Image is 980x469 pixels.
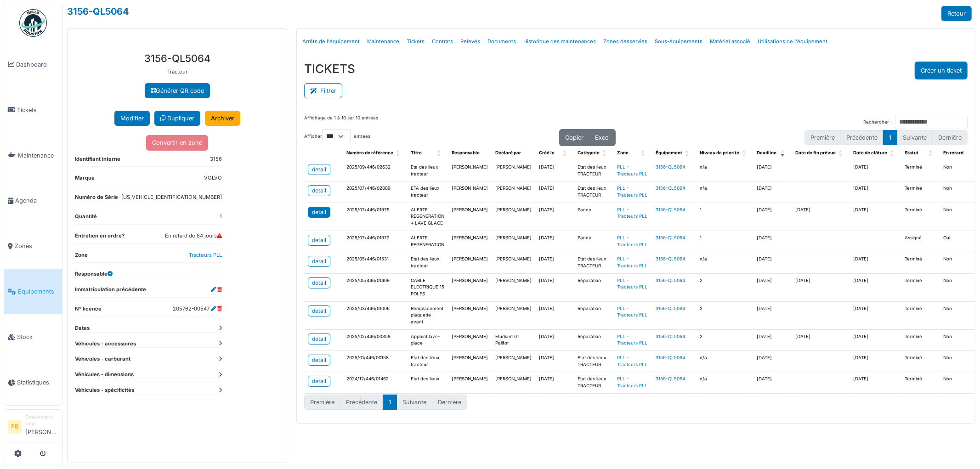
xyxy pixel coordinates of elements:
[15,242,58,250] span: Zones
[617,150,629,155] span: Zone
[75,193,118,205] dt: Numéro de Série
[795,150,836,155] span: Date de fin prévue
[492,160,535,181] td: [PERSON_NAME]
[602,146,608,160] span: Catégorie: Activate to sort
[940,351,978,372] td: Non
[18,151,58,160] span: Maintenance
[75,340,222,348] dt: Véhicules - accessoires
[838,146,844,160] span: Date de fin prévue: Activate to sort
[343,160,407,181] td: 2025/09/446/02632
[75,324,222,332] dt: Dates
[75,251,88,263] dt: Zone
[75,286,146,297] dt: Immatriculation précédente
[883,130,897,145] button: 1
[383,395,397,410] button: 1
[75,386,222,394] dt: Véhicules - spécificités
[15,196,58,205] span: Agenda
[304,115,378,129] div: Affichage de 1 à 10 sur 10 entrées
[407,351,448,372] td: Etat des lieux tracteur
[940,301,978,329] td: Non
[448,301,492,329] td: [PERSON_NAME]
[343,351,407,372] td: 2025/01/446/00158
[4,224,62,269] a: Zones
[850,351,901,372] td: [DATE]
[901,372,940,393] td: Terminé
[753,301,792,329] td: [DATE]
[574,181,613,203] td: Etat des lieux TRACTEUR
[312,307,326,315] div: detail
[343,252,407,273] td: 2025/05/446/01531
[299,31,363,52] a: Arrêts de l'équipement
[343,372,407,393] td: 2024/12/446/01462
[753,231,792,252] td: [DATE]
[700,150,739,155] span: Niveau de priorité
[173,305,222,313] dd: 205762-00547
[205,111,240,126] a: Archiver
[574,160,613,181] td: Etat des lieux TRACTEUR
[651,31,706,52] a: Sous-équipements
[901,160,940,181] td: Terminé
[308,333,330,345] a: detail
[17,333,58,341] span: Stock
[75,213,97,224] dt: Quantité
[617,306,647,318] a: PLL - Tracteurs PLL
[656,235,685,240] a: 3156-QL5064
[792,329,850,350] td: [DATE]
[890,146,895,160] span: Date de clôture: Activate to sort
[312,257,326,266] div: detail
[792,203,850,231] td: [DATE]
[448,372,492,393] td: [PERSON_NAME]
[75,305,102,316] dt: N° licence
[706,31,754,52] a: Matériel associé
[220,213,222,220] dd: 1
[940,273,978,301] td: Non
[75,232,125,243] dt: Entretien en ordre?
[4,314,62,360] a: Stock
[656,334,685,339] a: 3156-QL5064
[4,42,62,87] a: Dashboard
[940,181,978,203] td: Non
[492,329,535,350] td: Etudiant 01 Palifor
[943,150,963,155] span: En retard
[696,372,753,393] td: n/a
[901,231,940,252] td: Assigné
[685,146,691,160] span: Équipement: Activate to sort
[589,129,616,146] button: Excel
[492,252,535,273] td: [PERSON_NAME]
[696,160,753,181] td: n/a
[901,181,940,203] td: Terminé
[396,146,402,160] span: Numéro de référence: Activate to sort
[75,68,279,76] p: Tracteur
[520,31,600,52] a: Historique des maintenances
[804,130,968,145] nav: pagination
[754,31,831,52] a: Utilisations de l'équipement
[8,413,58,442] a: FB Gestionnaire local[PERSON_NAME]
[407,372,448,393] td: Etat des lieux
[154,111,200,126] a: Dupliquer
[535,203,574,231] td: [DATE]
[901,252,940,273] td: Terminé
[595,134,610,141] span: Excel
[617,278,647,290] a: PLL - Tracteurs PLL
[407,231,448,252] td: ALERTE REGENERATION
[457,31,484,52] a: Relevés
[753,203,792,231] td: [DATE]
[308,256,330,267] a: detail
[656,164,685,170] a: 3156-QL5064
[304,62,355,76] h3: TICKETS
[428,31,457,52] a: Contrats
[114,111,150,126] button: Modifier
[165,232,222,240] dd: En retard de 84 jours
[901,329,940,350] td: Terminé
[145,83,210,98] a: Générer QR code
[4,360,62,405] a: Statistiques
[407,252,448,273] td: Etat des lieux tracteur
[901,351,940,372] td: Terminé
[940,329,978,350] td: Non
[578,150,600,155] span: Catégorie
[850,160,901,181] td: [DATE]
[563,146,568,160] span: Créé le: Activate to sort
[753,273,792,301] td: [DATE]
[304,83,342,98] button: Filtrer
[407,329,448,350] td: Appoint lave-glace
